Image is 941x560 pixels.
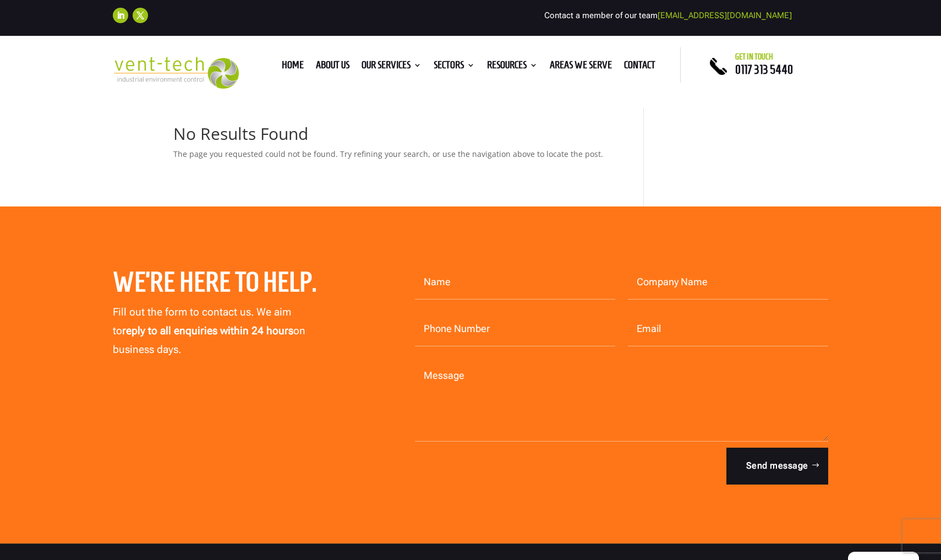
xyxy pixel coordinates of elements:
strong: reply to all enquiries within 24 hours [122,324,293,337]
a: Home [282,61,304,73]
h1: No Results Found [173,126,611,148]
a: Areas We Serve [550,61,612,73]
input: Name [415,265,615,300]
button: Send message [726,448,828,484]
input: Phone Number [415,312,615,346]
a: About us [316,61,349,73]
a: Follow on LinkedIn [113,8,128,23]
a: Our Services [362,61,422,73]
span: Contact a member of our team [544,10,792,20]
h2: We’re here to help. [113,265,342,304]
input: Email [628,312,828,346]
a: Contact [624,61,655,73]
a: Sectors [434,61,475,73]
span: Fill out the form to contact us. We aim to [113,306,291,337]
p: The page you requested could not be found. Try refining your search, or use the navigation above ... [173,148,611,161]
a: Resources [487,61,538,73]
a: Follow on X [133,8,148,23]
input: Company Name [628,265,828,300]
a: 0117 313 5440 [735,63,793,76]
span: Get in touch [735,52,773,61]
img: 2023-09-27T08_35_16.549ZVENT-TECH---Clear-background [113,57,239,89]
a: [EMAIL_ADDRESS][DOMAIN_NAME] [658,10,792,20]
